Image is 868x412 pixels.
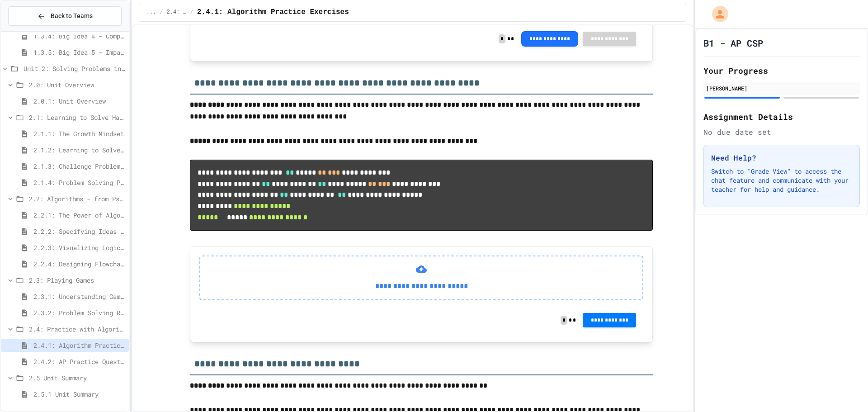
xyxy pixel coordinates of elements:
[51,11,93,21] span: Back to Teams
[160,9,163,16] span: /
[706,84,857,92] div: [PERSON_NAME]
[33,227,125,236] span: 2.2.2: Specifying Ideas with Pseudocode
[703,64,860,77] h2: Your Progress
[33,243,125,252] span: 2.2.3: Visualizing Logic with Flowcharts
[711,167,852,194] p: Switch to "Grade View" to access the chat feature and communicate with your teacher for help and ...
[33,161,125,171] span: 2.1.3: Challenge Problem - The Bridge
[33,178,125,187] span: 2.1.4: Problem Solving Practice
[33,259,125,269] span: 2.2.4: Designing Flowcharts
[703,4,731,24] div: My Account
[33,129,125,138] span: 2.1.1: The Growth Mindset
[33,31,125,41] span: 1.3.4: Big Idea 4 - Computing Systems and Networks
[703,37,763,49] h1: B1 - AP CSP
[24,64,125,73] span: Unit 2: Solving Problems in Computer Science
[33,341,125,350] span: 2.4.1: Algorithm Practice Exercises
[33,308,125,317] span: 2.3.2: Problem Solving Reflection
[33,389,125,399] span: 2.5.1 Unit Summary
[29,80,125,90] span: 2.0: Unit Overview
[29,194,125,204] span: 2.2: Algorithms - from Pseudocode to Flowcharts
[33,145,125,155] span: 2.1.2: Learning to Solve Hard Problems
[33,47,125,57] span: 1.3.5: Big Idea 5 - Impact of Computing
[703,127,860,137] div: No due date set
[197,7,349,18] span: 2.4.1: Algorithm Practice Exercises
[33,210,125,220] span: 2.2.1: The Power of Algorithms
[29,373,125,383] span: 2.5 Unit Summary
[29,324,125,334] span: 2.4: Practice with Algorithms
[29,275,125,285] span: 2.3: Playing Games
[29,113,125,122] span: 2.1: Learning to Solve Hard Problems
[33,292,125,301] span: 2.3.1: Understanding Games with Flowcharts
[8,6,122,26] button: Back to Teams
[33,96,125,106] span: 2.0.1: Unit Overview
[146,9,156,16] span: ...
[33,357,125,366] span: 2.4.2: AP Practice Questions
[703,110,860,123] h2: Assignment Details
[167,9,187,16] span: 2.4: Practice with Algorithms
[190,9,193,16] span: /
[711,152,852,163] h3: Need Help?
